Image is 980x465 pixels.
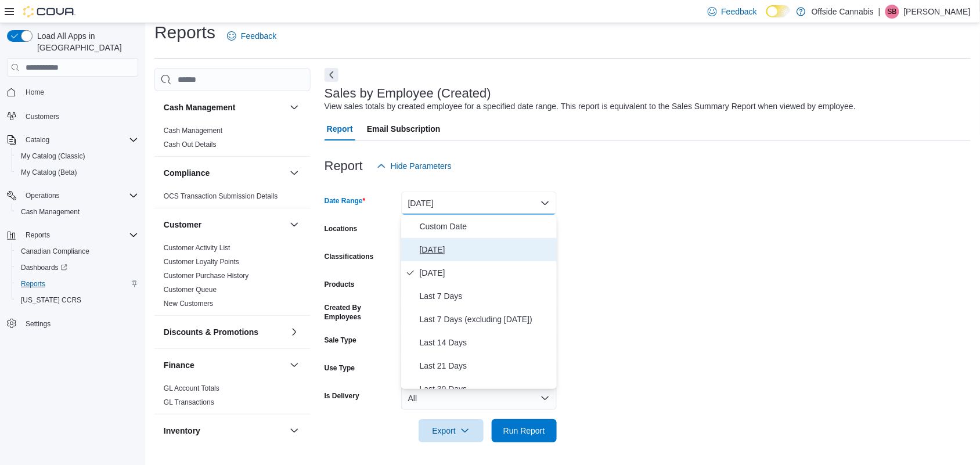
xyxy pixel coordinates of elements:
[21,133,54,147] button: Catalog
[16,165,138,179] span: My Catalog (Beta)
[21,85,138,99] span: Home
[164,384,219,393] span: GL Account Totals
[12,292,143,308] button: [US_STATE] CCRS
[164,219,285,230] button: Customer
[16,205,138,219] span: Cash Management
[164,286,217,294] a: Customer Queue
[21,189,64,203] button: Operations
[164,425,285,437] button: Inventory
[16,293,86,307] a: [US_STATE] CCRS
[21,207,80,217] span: Cash Management
[164,192,278,200] a: OCS Transaction Submission Details
[287,100,301,114] button: Cash Management
[325,68,338,82] button: Next
[420,266,552,280] span: [DATE]
[325,252,374,261] label: Classifications
[164,192,278,201] span: OCS Transaction Submission Details
[164,167,210,179] h3: Compliance
[2,107,143,124] button: Customers
[164,127,222,135] a: Cash Management
[21,109,138,123] span: Customers
[16,293,138,307] span: Washington CCRS
[420,359,552,373] span: Last 21 Days
[26,135,49,145] span: Catalog
[492,419,557,442] button: Run Report
[154,21,215,44] h1: Reports
[401,192,557,215] button: [DATE]
[21,189,138,203] span: Operations
[21,85,49,99] a: Home
[766,5,791,17] input: Dark Mode
[401,215,557,389] div: Select listbox
[21,133,138,147] span: Catalog
[401,387,557,410] button: All
[325,280,355,289] label: Products
[164,326,285,338] button: Discounts & Promotions
[420,312,552,326] span: Last 7 Days (excluding [DATE])
[164,359,194,371] h3: Finance
[12,259,143,276] a: Dashboards
[287,218,301,232] button: Customer
[325,224,358,233] label: Locations
[325,100,856,113] div: View sales totals by created employee for a specified date range. This report is equivalent to th...
[325,391,359,401] label: Is Delivery
[2,84,143,100] button: Home
[164,244,230,252] a: Customer Activity List
[164,326,258,338] h3: Discounts & Promotions
[327,117,353,140] span: Report
[33,30,138,53] span: Load All Apps in [GEOGRAPHIC_DATA]
[812,5,874,19] p: Offside Cannabis
[26,112,59,121] span: Customers
[16,205,84,219] a: Cash Management
[16,244,138,258] span: Canadian Compliance
[420,336,552,349] span: Last 14 Days
[325,363,355,373] label: Use Type
[7,79,138,362] nav: Complex example
[16,277,50,291] a: Reports
[154,189,311,208] div: Compliance
[164,398,214,406] a: GL Transactions
[16,261,72,275] a: Dashboards
[26,88,44,97] span: Home
[419,419,484,442] button: Export
[12,243,143,259] button: Canadian Compliance
[21,168,77,177] span: My Catalog (Beta)
[12,148,143,164] button: My Catalog (Classic)
[164,140,217,149] span: Cash Out Details
[420,382,552,396] span: Last 30 Days
[287,166,301,180] button: Compliance
[325,196,366,206] label: Date Range
[2,227,143,243] button: Reports
[21,228,138,242] span: Reports
[164,126,222,135] span: Cash Management
[164,425,200,437] h3: Inventory
[21,228,55,242] button: Reports
[426,419,477,442] span: Export
[766,17,767,18] span: Dark Mode
[325,336,356,345] label: Sale Type
[2,188,143,204] button: Operations
[16,149,90,163] a: My Catalog (Classic)
[164,243,230,253] span: Customer Activity List
[722,6,757,17] span: Feedback
[164,257,239,266] span: Customer Loyalty Points
[325,86,491,100] h3: Sales by Employee (Created)
[23,6,75,17] img: Cova
[154,124,311,156] div: Cash Management
[16,244,94,258] a: Canadian Compliance
[372,154,456,178] button: Hide Parameters
[21,152,85,161] span: My Catalog (Classic)
[12,164,143,181] button: My Catalog (Beta)
[164,167,285,179] button: Compliance
[164,102,285,113] button: Cash Management
[391,160,452,172] span: Hide Parameters
[12,204,143,220] button: Cash Management
[164,271,249,280] span: Customer Purchase History
[2,315,143,332] button: Settings
[287,358,301,372] button: Finance
[12,276,143,292] button: Reports
[325,303,397,322] label: Created By Employees
[154,241,311,315] div: Customer
[21,317,55,331] a: Settings
[26,319,51,329] span: Settings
